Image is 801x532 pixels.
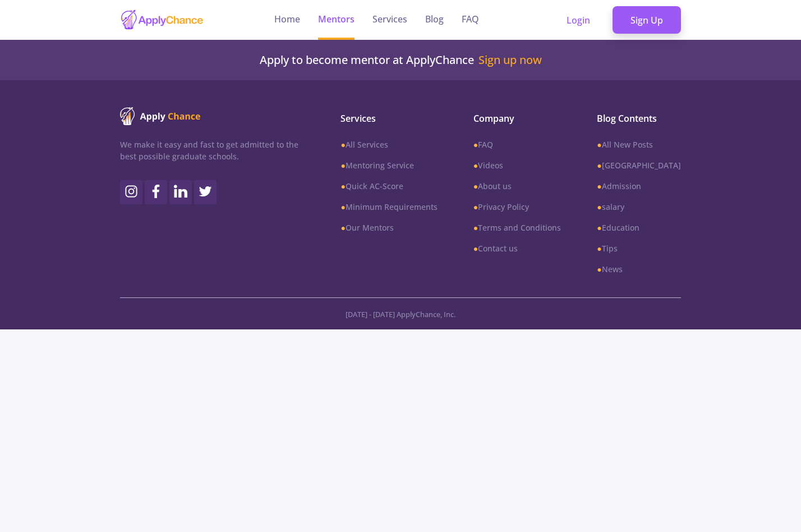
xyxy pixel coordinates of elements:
a: ●Terms and Conditions [473,222,561,233]
b: ● [473,201,478,212]
a: ●[GEOGRAPHIC_DATA] [597,159,680,171]
a: ●News [597,263,680,275]
a: ●Mentoring Service [340,159,437,171]
b: ● [597,160,601,171]
b: ● [340,181,345,191]
b: ● [597,139,601,150]
b: ● [473,160,478,171]
b: ● [473,181,478,191]
span: [DATE] - [DATE] ApplyChance, Inc. [346,309,455,319]
b: ● [597,181,601,191]
b: ● [340,222,345,233]
b: ● [597,201,601,212]
a: ●salary [597,201,680,213]
a: Login [549,6,608,34]
span: Blog Contents [597,112,680,125]
a: ●About us [473,180,561,192]
a: Sign Up [613,6,681,34]
b: ● [473,222,478,233]
a: ●Minimum Requirements [340,201,437,213]
a: ●Videos [473,159,561,171]
a: ●Education [597,222,680,233]
span: Company [473,112,561,125]
img: applychance logo [120,9,204,31]
a: ●All Services [340,139,437,150]
b: ● [597,222,601,233]
a: ●FAQ [473,139,561,150]
a: ●Admission [597,180,680,192]
a: ●Privacy Policy [473,201,561,213]
b: ● [473,243,478,254]
a: ●Tips [597,242,680,254]
b: ● [597,243,601,254]
img: ApplyChance logo [120,107,201,125]
b: ● [340,160,345,171]
b: ● [597,264,601,274]
p: We make it easy and fast to get admitted to the best possible graduate schools. [120,139,298,162]
a: ●All New Posts [597,139,680,150]
b: ● [340,139,345,150]
b: ● [473,139,478,150]
a: ●Contact us [473,242,561,254]
a: ●Quick AC-Score [340,180,437,192]
a: ●Our Mentors [340,222,437,233]
span: Services [340,112,437,125]
a: Sign up now [478,53,542,67]
b: ● [340,201,345,212]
